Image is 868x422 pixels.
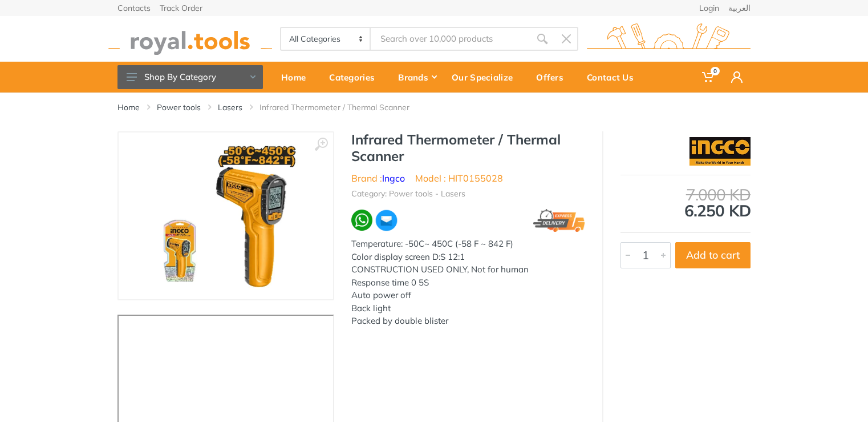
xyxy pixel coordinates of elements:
div: Categories [321,65,390,89]
li: Brand : [351,171,405,185]
select: Category [281,28,371,50]
a: Home [273,62,321,93]
img: ma.webp [375,209,398,232]
img: wa.webp [351,210,372,231]
img: express.png [533,209,585,232]
div: 6.250 KD [620,187,751,219]
div: Offers [528,65,579,89]
li: Model : HIT0155028 [415,171,503,185]
a: Our Specialize [444,62,528,93]
h1: Infrared Thermometer / Thermal Scanner [351,131,585,164]
a: Offers [528,62,579,93]
button: Add to cart [675,242,751,268]
a: Categories [321,62,390,93]
a: Contacts [117,4,151,12]
div: Our Specialize [444,65,528,89]
button: Shop By Category [117,65,263,89]
input: Site search [371,27,530,51]
img: Royal Tools - Infrared Thermometer / Thermal Scanner [154,144,298,288]
li: Category: Power tools - Lasers [351,188,465,200]
div: Brands [390,65,444,89]
a: Contact Us [579,62,649,93]
a: Login [699,4,719,12]
div: Home [273,65,321,89]
li: Infrared Thermometer / Thermal Scanner [259,102,427,113]
div: Contact Us [579,65,649,89]
a: العربية [728,4,751,12]
div: Temperature: -50C~ 450C (-58 F ~ 842 F) Color display screen D:S 12:1 CONSTRUCTION USED ONLY, Not... [351,238,585,328]
img: royal.tools Logo [587,23,751,55]
a: Ingco [382,172,405,184]
span: 0 [711,67,720,75]
img: Ingco [689,137,751,166]
a: 0 [694,62,723,93]
nav: breadcrumb [117,102,751,113]
img: royal.tools Logo [108,23,272,55]
div: 7.000 KD [620,187,751,203]
a: Track Order [160,4,202,12]
a: Home [117,102,140,113]
a: Lasers [218,102,242,113]
a: Power tools [157,102,201,113]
